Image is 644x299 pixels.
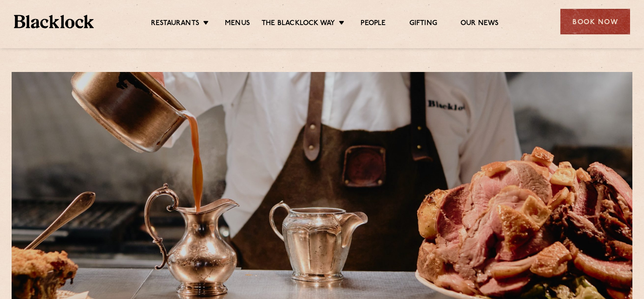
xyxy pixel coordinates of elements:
a: Gifting [409,19,437,29]
a: Restaurants [151,19,199,29]
div: Book Now [560,9,630,34]
a: Our News [460,19,499,29]
a: Menus [225,19,250,29]
a: People [361,19,386,29]
a: The Blacklock Way [262,19,335,29]
img: BL_Textured_Logo-footer-cropped.svg [14,15,94,28]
